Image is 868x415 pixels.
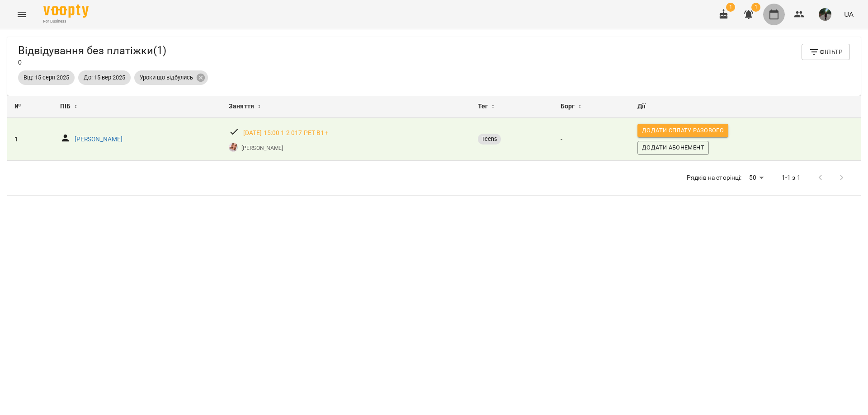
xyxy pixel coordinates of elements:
[60,101,71,112] span: ПІБ
[637,101,854,112] div: Дії
[802,44,850,60] button: Фільтр
[134,70,208,85] div: Уроки що відбулись
[687,173,742,182] p: Рядків на сторінці:
[642,143,704,153] span: Додати Абонемент
[579,101,581,112] span: ↕
[78,74,131,82] span: До: 15 вер 2025
[229,101,254,112] span: Заняття
[241,144,283,152] a: [PERSON_NAME]
[229,143,238,152] img: Явтушенко Альона
[637,141,709,154] button: Додати Абонемент
[43,19,89,24] span: For Business
[819,8,831,21] img: a4a81a33a2edcf2d52ae485f96d35f02.jpg
[782,173,801,182] p: 1-1 з 1
[745,171,767,184] div: 50
[642,126,724,135] span: Додати сплату разового
[844,9,854,19] span: UA
[478,135,501,143] span: Teens
[751,3,760,12] span: 1
[134,74,198,82] span: Уроки що відбулись
[561,101,575,112] span: Борг
[478,101,488,112] span: Тег
[74,101,77,112] span: ↕
[258,101,260,112] span: ↕
[18,44,166,58] h5: Відвідування без платіжки ( 1 )
[14,101,46,112] div: №
[7,118,53,160] td: 1
[243,129,328,138] a: [DATE] 15:00 1 2 017 PET B1+
[726,3,735,12] span: 1
[43,5,89,18] img: Voopty Logo
[809,47,843,57] span: Фільтр
[840,6,857,23] button: UA
[11,4,33,25] button: Menu
[491,101,494,112] span: ↕
[18,74,75,82] span: Від: 15 серп 2025
[18,44,166,67] div: 0
[637,124,728,137] button: Додати сплату разового
[75,135,123,144] a: [PERSON_NAME]
[561,135,623,144] p: -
